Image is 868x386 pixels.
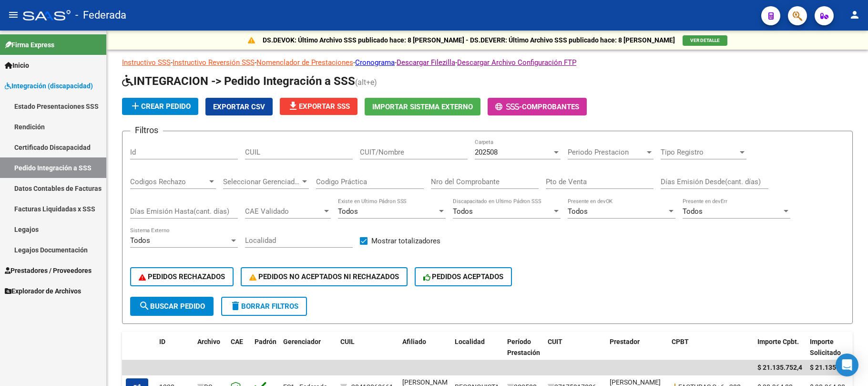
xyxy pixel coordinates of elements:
button: Importar Sistema Externo [365,98,480,115]
span: Mostrar totalizadores [371,235,440,247]
button: Exportar CSV [205,98,273,115]
datatable-header-cell: Importe Cpbt. [754,332,806,374]
span: ID [159,338,165,345]
datatable-header-cell: Gerenciador [279,332,337,374]
span: PEDIDOS NO ACEPTADOS NI RECHAZADOS [249,272,399,281]
datatable-header-cell: Importe Solicitado [806,332,858,374]
span: Período Prestación [507,338,540,356]
span: Todos [338,207,358,216]
span: Buscar Pedido [139,302,205,311]
button: PEDIDOS NO ACEPTADOS NI RECHAZADOS [241,267,408,286]
span: Integración (discapacidad) [5,81,93,91]
a: Nomenclador de Prestaciones [256,58,353,67]
p: - - - - - [122,57,853,68]
datatable-header-cell: Archivo [194,332,227,374]
span: Todos [130,236,150,245]
span: Localidad [455,338,485,345]
span: Explorador de Archivos [5,286,81,296]
span: CAE [231,338,243,345]
mat-icon: delete [230,300,241,312]
button: VER DETALLE [683,35,727,46]
span: Tipo Registro [661,148,738,156]
span: Borrar Filtros [230,302,298,311]
button: PEDIDOS RECHAZADOS [130,267,234,286]
span: Todos [568,207,588,216]
div: Open Intercom Messenger [836,354,858,376]
span: Gerenciador [283,338,321,345]
span: Comprobantes [522,103,579,111]
span: Prestador [610,338,640,345]
mat-icon: file_download [287,100,299,112]
span: Crear Pedido [130,102,191,111]
datatable-header-cell: Localidad [451,332,503,374]
p: DS.DEVOK: Último Archivo SSS publicado hace: 8 [PERSON_NAME] - DS.DEVERR: Último Archivo SSS publ... [263,35,675,45]
span: VER DETALLE [690,38,720,43]
button: Buscar Pedido [130,297,214,316]
span: CPBT [672,338,689,345]
button: PEDIDOS ACEPTADOS [415,267,512,286]
h3: Filtros [130,124,163,137]
span: Exportar SSS [287,102,350,111]
span: (alt+e) [355,78,377,87]
a: Descargar Filezilla [397,58,455,67]
datatable-header-cell: ID [155,332,194,374]
span: $ 21.135.752,49 [757,364,806,371]
span: Padrón [255,338,276,345]
mat-icon: search [139,300,150,312]
a: Instructivo Reversión SSS [173,58,255,67]
span: Todos [683,207,703,216]
button: Exportar SSS [280,98,357,115]
a: Instructivo SSS [122,58,171,67]
span: Seleccionar Gerenciador [223,177,300,186]
datatable-header-cell: Prestador [606,332,668,374]
span: INTEGRACION -> Pedido Integración a SSS [122,74,355,88]
span: $ 21.135.752,49 [810,364,858,371]
span: Afiliado [402,338,426,345]
button: Crear Pedido [122,98,198,115]
datatable-header-cell: Padrón [251,332,279,374]
span: Exportar CSV [213,103,265,111]
datatable-header-cell: CPBT [668,332,754,374]
span: CUIL [340,338,355,345]
datatable-header-cell: CAE [227,332,251,374]
span: CUIT [548,338,562,345]
span: CAE Validado [245,207,322,216]
datatable-header-cell: CUIT [544,332,606,374]
span: Firma Express [5,40,54,50]
span: Periodo Prestacion [568,148,645,156]
span: PEDIDOS RECHAZADOS [139,272,225,281]
span: Importe Solicitado [810,338,841,356]
span: Importar Sistema Externo [372,103,473,111]
span: Inicio [5,60,29,71]
span: 202508 [475,148,498,156]
mat-icon: menu [8,9,19,21]
span: PEDIDOS ACEPTADOS [423,272,504,281]
datatable-header-cell: Afiliado [398,332,451,374]
span: Codigos Rechazo [130,177,207,186]
span: - Federada [75,5,126,26]
span: Archivo [197,338,220,345]
span: Prestadores / Proveedores [5,265,92,276]
mat-icon: add [130,100,141,112]
a: Cronograma [355,58,395,67]
span: Importe Cpbt. [757,338,799,345]
datatable-header-cell: Período Prestación [503,332,544,374]
mat-icon: person [849,9,860,21]
button: -Comprobantes [488,98,587,115]
datatable-header-cell: CUIL [337,332,398,374]
a: Descargar Archivo Configuración FTP [457,58,576,67]
button: Borrar Filtros [221,297,307,316]
span: Todos [453,207,473,216]
span: - [495,103,522,111]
